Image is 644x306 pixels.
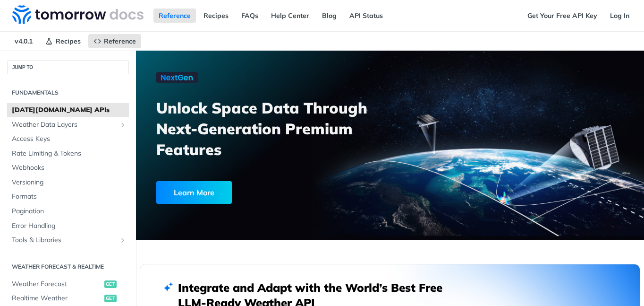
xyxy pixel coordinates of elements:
a: Weather Forecastget [7,277,129,291]
a: Tools & LibrariesShow subpages for Tools & Libraries [7,233,129,247]
span: Formats [12,192,127,201]
span: Rate Limiting & Tokens [12,149,127,158]
a: Pagination [7,204,129,219]
span: Webhooks [12,163,127,173]
a: Reference [153,9,196,23]
a: [DATE][DOMAIN_NAME] APIs [7,103,129,117]
span: v4.0.1 [9,34,38,48]
button: Show subpages for Tools & Libraries [119,236,127,244]
h2: Fundamentals [7,88,129,97]
button: JUMP TO [7,60,129,74]
a: Error Handling [7,219,129,233]
img: Tomorrow.io Weather API Docs [12,5,144,24]
a: Recipes [40,34,86,48]
span: Reference [104,37,136,45]
a: Reference [88,34,141,48]
a: Access Keys [7,132,129,146]
a: Rate Limiting & Tokens [7,147,129,161]
span: Weather Forecast [12,280,102,289]
a: Recipes [198,9,234,23]
a: FAQs [236,9,263,23]
span: Access Keys [12,134,127,144]
div: Learn More [156,181,232,204]
a: Weather Data LayersShow subpages for Weather Data Layers [7,118,129,132]
button: Show subpages for Weather Data Layers [119,121,127,129]
a: Get Your Free API Key [522,9,602,23]
h2: Weather Forecast & realtime [7,262,129,271]
span: get [104,280,117,288]
span: Versioning [12,178,127,187]
span: get [104,295,117,302]
a: Realtime Weatherget [7,291,129,306]
a: Log In [605,9,635,23]
a: API Status [344,9,388,23]
span: [DATE][DOMAIN_NAME] APIs [12,105,127,115]
span: Error Handling [12,221,127,231]
span: Pagination [12,207,127,216]
span: Realtime Weather [12,294,102,303]
span: Recipes [56,37,81,45]
a: Webhooks [7,161,129,175]
a: Blog [317,9,342,23]
a: Learn More [156,181,351,204]
a: Help Center [266,9,314,23]
a: Versioning [7,175,129,190]
span: Weather Data Layers [12,120,117,130]
img: NextGen [156,72,198,83]
span: Tools & Libraries [12,236,117,245]
a: Formats [7,190,129,204]
h3: Unlock Space Data Through Next-Generation Premium Features [156,97,400,160]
